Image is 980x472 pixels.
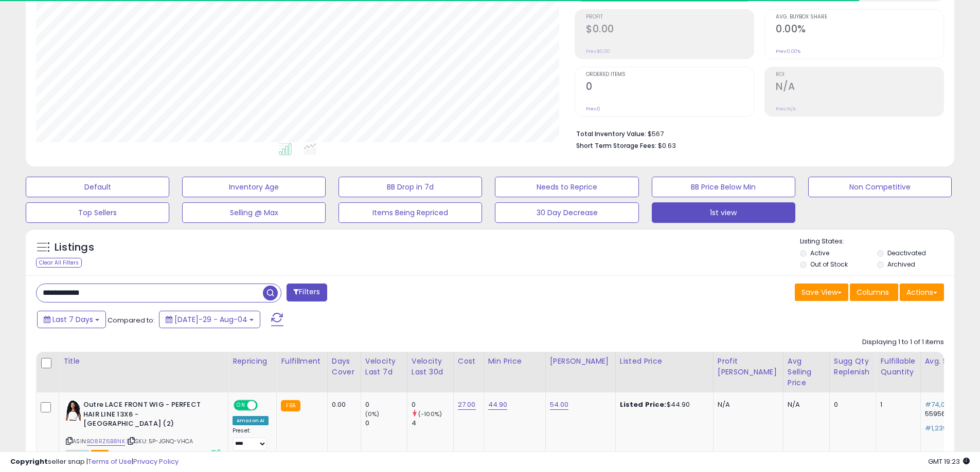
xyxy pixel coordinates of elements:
[10,457,48,466] strong: Copyright
[365,356,403,377] div: Velocity Last 7d
[658,141,676,150] span: $0.63
[880,356,916,377] div: Fulfillable Quantity
[620,356,709,367] div: Listed Price
[776,81,943,95] h2: N/A
[718,400,775,409] div: N/A
[887,249,926,257] label: Deactivated
[133,457,179,466] a: Privacy Policy
[810,249,829,257] label: Active
[66,450,90,459] span: All listings currently available for purchase on Amazon
[182,177,326,197] button: Inventory Age
[928,457,970,466] span: 2025-08-12 19:23 GMT
[37,311,106,328] button: Last 7 Days
[586,72,754,78] span: Ordered Items
[857,287,889,297] span: Columns
[488,400,508,410] a: 44.90
[10,457,179,467] div: seller snap | |
[26,202,169,223] button: Top Sellers
[332,400,353,409] div: 0.00
[88,457,132,466] a: Terms of Use
[620,400,705,409] div: $44.90
[36,258,82,268] div: Clear All Filters
[332,356,357,377] div: Days Cover
[586,81,754,95] h2: 0
[458,400,476,410] a: 27.00
[412,400,453,409] div: 0
[586,14,754,20] span: Profit
[87,437,125,446] a: B08RZ6B8NK
[586,106,600,112] small: Prev: 0
[233,356,272,367] div: Repricing
[83,400,208,431] b: Outre LACE FRONT WIG - PERFECT HAIR LINE 13X6 - [GEOGRAPHIC_DATA] (2)
[810,260,848,269] label: Out of Stock
[652,202,795,223] button: 1st view
[776,23,943,37] h2: 0.00%
[418,410,442,418] small: (-100%)
[174,314,247,325] span: [DATE]-29 - Aug-04
[576,129,646,138] b: Total Inventory Value:
[586,48,610,54] small: Prev: $0.00
[862,337,944,347] div: Displaying 1 to 1 of 1 items
[108,315,155,325] span: Compared to:
[776,14,943,20] span: Avg. Buybox Share
[365,419,407,428] div: 0
[652,177,795,197] button: BB Price Below Min
[233,416,269,425] div: Amazon AI
[182,202,326,223] button: Selling @ Max
[586,23,754,37] h2: $0.00
[620,400,667,409] b: Listed Price:
[795,284,848,301] button: Save View
[412,356,449,377] div: Velocity Last 30d
[66,400,81,421] img: 41KeEngtsPL._SL40_.jpg
[281,356,323,367] div: Fulfillment
[365,410,380,418] small: (0%)
[235,401,247,410] span: ON
[287,284,327,301] button: Filters
[55,240,94,255] h5: Listings
[91,450,109,459] span: FBA
[788,400,822,409] div: N/A
[776,72,943,78] span: ROI
[412,419,453,428] div: 4
[233,427,269,450] div: Preset:
[495,202,638,223] button: 30 Day Decrease
[52,314,93,325] span: Last 7 Days
[900,284,944,301] button: Actions
[776,106,796,112] small: Prev: N/A
[256,401,273,410] span: OFF
[63,356,224,367] div: Title
[159,311,260,328] button: [DATE]-29 - Aug-04
[788,356,825,388] div: Avg Selling Price
[281,400,300,411] small: FBA
[127,437,193,445] span: | SKU: 5P-JGNQ-VHCA
[576,127,936,139] li: $567
[365,400,407,409] div: 0
[829,352,876,392] th: Please note that this number is a calculation based on your required days of coverage and your ve...
[887,260,915,269] label: Archived
[776,48,800,54] small: Prev: 0.00%
[850,284,898,301] button: Columns
[495,177,638,197] button: Needs to Reprice
[488,356,541,367] div: Min Price
[834,356,872,377] div: Sugg Qty Replenish
[458,356,479,367] div: Cost
[550,400,569,410] a: 54.00
[718,356,779,377] div: Profit [PERSON_NAME]
[808,177,952,197] button: Non Competitive
[880,400,912,409] div: 1
[338,177,482,197] button: BB Drop in 7d
[338,202,482,223] button: Items Being Repriced
[925,423,948,433] span: #1,239
[925,400,954,409] span: #74,003
[576,141,656,150] b: Short Term Storage Fees:
[26,177,169,197] button: Default
[550,356,611,367] div: [PERSON_NAME]
[834,400,868,409] div: 0
[800,237,954,247] p: Listing States:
